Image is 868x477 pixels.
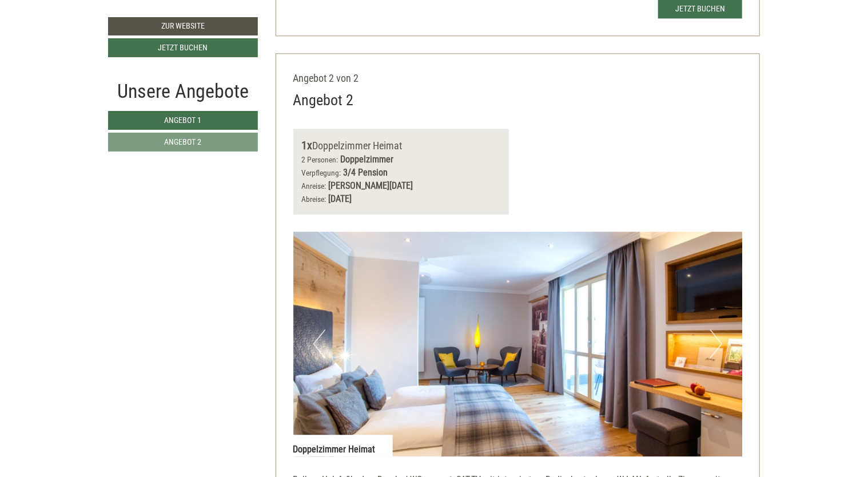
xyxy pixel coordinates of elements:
small: Abreise: [302,194,327,204]
small: 2 Personen: [302,155,339,164]
button: Previous [313,329,325,358]
b: 3/4 Pension [344,167,388,178]
span: Angebot 2 von 2 [293,72,359,84]
button: Next [710,329,722,358]
small: Anreise: [302,181,327,190]
b: [DATE] [329,193,352,204]
a: Jetzt buchen [108,38,258,57]
div: Unsere Angebote [108,77,258,105]
img: image [293,232,743,456]
a: Zur Website [108,17,258,35]
span: Angebot 2 [165,137,202,146]
b: 1x [302,138,313,152]
div: Angebot 2 [293,90,354,111]
span: Angebot 1 [165,116,202,125]
small: Verpflegung: [302,168,341,177]
div: Doppelzimmer Heimat [302,137,501,154]
div: Doppelzimmer Heimat [293,435,393,456]
b: [PERSON_NAME][DATE] [329,180,413,191]
b: Doppelzimmer [341,154,394,165]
